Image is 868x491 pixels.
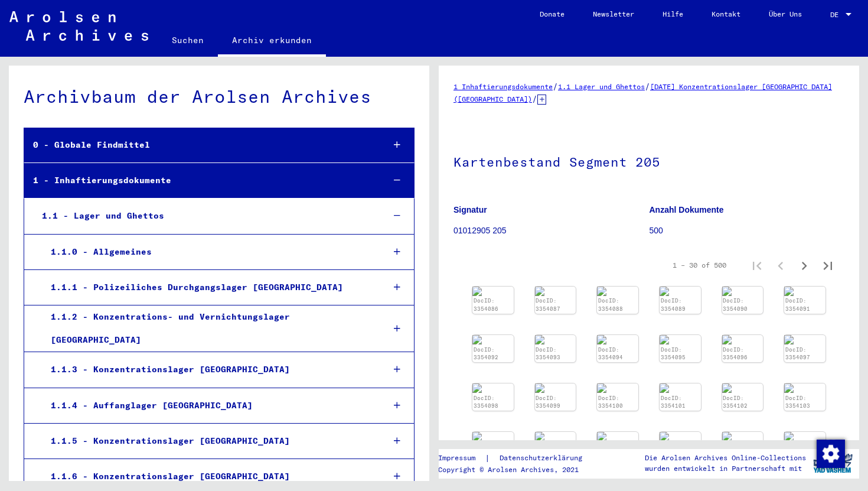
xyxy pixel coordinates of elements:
a: DocID: 3354087 [536,297,560,312]
div: 1.1.1 - Polizeiliches Durchgangslager [GEOGRAPHIC_DATA] [42,276,374,299]
img: 001.tif [722,335,763,344]
img: 001.tif [472,335,514,344]
img: 001.tif [597,432,638,441]
div: 0 - Globale Findmittel [24,134,374,157]
b: Signatur [453,205,487,214]
button: Next page [792,253,816,277]
button: First page [745,253,769,277]
img: Zustimmung ändern [817,440,845,468]
div: 1.1.0 - Allgemeines [42,240,374,264]
a: Datenschutzerklärung [490,452,596,464]
a: DocID: 3354102 [723,395,748,409]
img: 001.tif [535,287,576,296]
a: Suchen [158,26,218,54]
div: | [438,452,596,464]
a: DocID: 3354100 [598,395,623,409]
img: 001.tif [660,335,701,344]
a: DocID: 3354097 [785,346,810,361]
p: 01012905 205 [453,225,649,237]
a: 1 Inhaftierungsdokumente [453,82,553,91]
h1: Kartenbestand Segment 205 [453,135,844,187]
a: DocID: 3354095 [661,346,686,361]
img: 001.tif [535,335,576,344]
img: 001.tif [784,383,825,393]
button: Previous page [769,253,792,277]
img: 001.tif [660,383,701,393]
a: DocID: 3354086 [474,297,498,312]
img: 001.tif [722,432,763,441]
img: 001.tif [660,287,701,296]
span: DE [830,11,843,19]
a: DocID: 3354092 [474,346,498,361]
img: Arolsen_neg.svg [9,11,148,41]
a: Archiv erkunden [218,26,326,57]
div: 1 - Inhaftierungsdokumente [24,169,374,192]
img: 001.tif [722,383,763,393]
a: DocID: 3354103 [785,395,810,409]
span: / [645,81,650,92]
a: 1.1 Lager und Ghettos [558,82,645,91]
img: 001.tif [784,432,825,441]
div: 1.1.5 - Konzentrationslager [GEOGRAPHIC_DATA] [42,430,374,453]
img: yv_logo.png [811,448,855,478]
a: DocID: 3354098 [474,395,498,409]
img: 001.tif [597,287,638,296]
a: DocID: 3354099 [536,395,560,409]
p: wurden entwickelt in Partnerschaft mit [645,463,806,474]
div: 1.1 - Lager und Ghettos [33,204,374,227]
img: 001.tif [597,383,638,393]
img: 001.tif [535,383,576,393]
a: DocID: 3354094 [598,346,623,361]
img: 001.tif [784,335,825,344]
div: 1.1.4 - Auffanglager [GEOGRAPHIC_DATA] [42,394,374,417]
img: 001.tif [660,432,701,441]
div: 1 – 30 of 500 [673,260,726,271]
a: DocID: 3354088 [598,297,623,312]
a: DocID: 3354091 [785,297,810,312]
img: 001.tif [784,287,825,296]
p: 500 [650,225,845,237]
a: DocID: 3354093 [536,346,560,361]
div: 1.1.6 - Konzentrationslager [GEOGRAPHIC_DATA] [42,465,374,488]
img: 001.tif [722,287,763,296]
img: 001.tif [472,432,514,441]
img: 001.tif [597,335,638,344]
img: 001.tif [472,383,514,393]
p: Copyright © Arolsen Archives, 2021 [438,464,596,475]
b: Anzahl Dokumente [650,205,724,214]
div: Archivbaum der Arolsen Archives [24,83,415,110]
p: Die Arolsen Archives Online-Collections [645,453,806,463]
img: 001.tif [535,432,576,441]
img: 001.tif [472,287,514,296]
span: / [553,81,558,92]
span: / [532,93,537,104]
a: DocID: 3354096 [723,346,748,361]
a: DocID: 3354089 [661,297,686,312]
a: DocID: 3354090 [723,297,748,312]
div: 1.1.3 - Konzentrationslager [GEOGRAPHIC_DATA] [42,358,374,381]
a: DocID: 3354101 [661,395,686,409]
a: Impressum [438,452,485,464]
div: 1.1.2 - Konzentrations- und Vernichtungslager [GEOGRAPHIC_DATA] [42,305,374,352]
button: Last page [816,253,840,277]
